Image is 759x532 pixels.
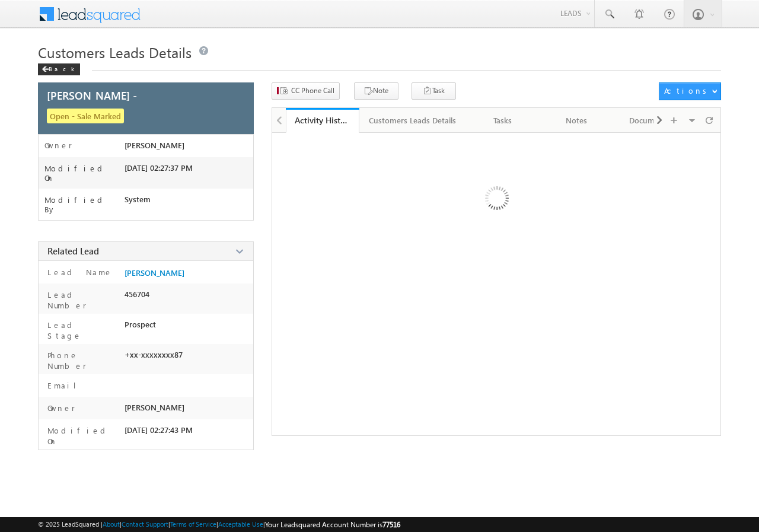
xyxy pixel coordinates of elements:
span: © 2025 LeadSquared | | | | | [38,519,400,530]
button: Actions [659,82,721,100]
span: Open - Sale Marked [47,109,124,123]
span: Your Leadsquared Account Number is [265,520,400,529]
div: Activity History [295,114,350,126]
label: Lead Name [44,267,113,278]
button: Task [412,82,456,100]
a: Tasks [467,108,540,133]
span: [DATE] 02:27:43 PM [125,425,193,435]
div: Notes [550,113,603,128]
span: [PERSON_NAME] [125,403,184,412]
a: Activity History [286,108,359,133]
label: Owner [44,141,72,150]
a: Terms of Service [170,520,216,528]
label: Phone Number [44,350,119,371]
label: Owner [44,403,75,413]
div: Documents [623,113,677,128]
span: [PERSON_NAME] - [47,90,137,101]
span: Prospect [125,320,156,329]
img: Loading ... [435,139,557,262]
label: Lead Number [44,289,119,311]
a: Contact Support [122,520,168,528]
div: Back [38,63,80,75]
span: [PERSON_NAME] [125,141,184,150]
label: Modified By [44,195,125,214]
li: Activity History [286,108,359,132]
a: Notes [540,108,614,133]
span: CC Phone Call [291,85,334,96]
div: Actions [664,85,711,96]
div: Customers Leads Details [369,113,456,128]
span: Customers Leads Details [38,43,192,62]
span: 77516 [382,520,400,529]
span: Related Lead [47,245,99,257]
a: [PERSON_NAME] [125,268,184,278]
span: [DATE] 02:27:37 PM [125,163,193,173]
button: CC Phone Call [272,82,340,100]
label: Modified On [44,164,125,183]
a: Acceptable Use [218,520,263,528]
div: Tasks [476,113,530,128]
label: Modified On [44,425,119,447]
a: Documents [614,108,687,133]
span: 456704 [125,289,149,299]
label: Lead Stage [44,320,119,341]
label: Email [44,380,85,391]
button: Note [354,82,398,100]
span: System [125,195,151,204]
span: +xx-xxxxxxxx87 [125,350,183,359]
a: Customers Leads Details [359,108,467,133]
a: About [103,520,120,528]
